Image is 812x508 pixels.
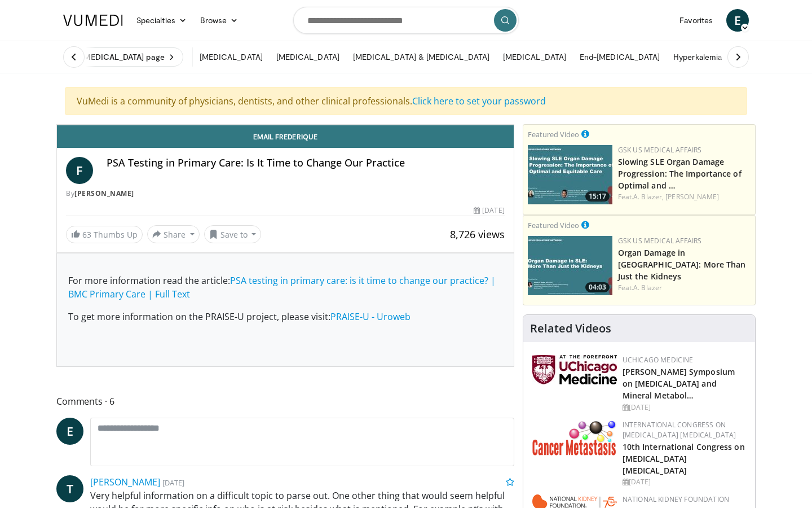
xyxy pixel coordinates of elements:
span: 15:17 [585,191,610,202]
a: Email Frederique [57,125,514,148]
img: VuMedi Logo [63,15,123,26]
a: 10th International Congress on [MEDICAL_DATA] [MEDICAL_DATA] [623,441,745,476]
div: [DATE] [474,205,504,216]
small: Featured Video [528,129,579,139]
h4: Related Videos [530,322,611,335]
small: Featured Video [528,220,579,230]
span: Comments 6 [56,394,514,409]
a: [MEDICAL_DATA] [193,46,270,68]
span: 63 [82,229,91,240]
a: UChicago Medicine [623,355,694,365]
img: 6ff8bc22-9509-4454-a4f8-ac79dd3b8976.png.150x105_q85_autocrop_double_scale_upscale_version-0.2.png [532,420,617,456]
a: International Congress on [MEDICAL_DATA] [MEDICAL_DATA] [623,420,736,440]
a: End-[MEDICAL_DATA] [573,46,667,68]
div: VuMedi is a community of physicians, dentists, and other clinical professionals. [65,87,747,115]
div: By [66,189,505,199]
video-js: Video Player [57,125,514,125]
a: [MEDICAL_DATA] [496,46,573,68]
div: Feat. [618,192,751,202]
a: Click here to set your password [412,95,546,107]
a: GSK US Medical Affairs [618,236,702,246]
a: A. Blazer, [633,192,664,202]
a: [PERSON_NAME] [665,192,719,202]
a: Slowing SLE Organ Damage Progression: The Importance of Optimal and … [618,156,742,191]
a: 15:17 [528,145,612,204]
a: Hyperkalemia [667,46,729,68]
a: [PERSON_NAME] [74,189,134,198]
button: Share [147,225,200,243]
a: [PERSON_NAME] [90,476,160,488]
p: For more information read the article: [68,274,502,301]
a: Visit [MEDICAL_DATA] page [56,47,183,67]
small: [DATE] [162,478,184,488]
a: A. Blazer [633,283,662,292]
a: [MEDICAL_DATA] [270,46,346,68]
a: National Kidney Foundation [623,494,729,504]
a: 04:03 [528,236,612,295]
input: Search topics, interventions [293,7,519,34]
div: [DATE] [623,477,746,487]
a: T [56,475,83,502]
p: To get more information on the PRAISE-U project, please visit: [68,310,502,323]
a: 63 Thumbs Up [66,226,143,243]
img: dff207f3-9236-4a51-a237-9c7125d9f9ab.png.150x105_q85_crop-smart_upscale.jpg [528,145,612,204]
span: 8,726 views [450,227,505,241]
a: Browse [193,9,245,32]
button: Save to [204,225,262,243]
a: E [726,9,749,32]
a: Specialties [130,9,193,32]
div: [DATE] [623,402,746,413]
div: Feat. [618,283,751,293]
a: [MEDICAL_DATA] & [MEDICAL_DATA] [346,46,496,68]
a: [PERSON_NAME] Symposium on [MEDICAL_DATA] and Mineral Metabol… [623,366,735,401]
span: 04:03 [585,282,610,292]
img: 5f87bdfb-7fdf-48f0-85f3-b6bcda6427bf.jpg.150x105_q85_autocrop_double_scale_upscale_version-0.2.jpg [532,355,617,384]
a: F [66,157,93,184]
a: E [56,418,83,445]
a: PRAISE-U - Uroweb [330,310,411,323]
h4: PSA Testing in Primary Care: Is It Time to Change Our Practice [107,157,505,169]
a: Organ Damage in [GEOGRAPHIC_DATA]: More Than Just the Kidneys [618,247,746,282]
img: e91ec583-8f54-4b52-99b4-be941cf021de.png.150x105_q85_crop-smart_upscale.jpg [528,236,612,295]
a: GSK US Medical Affairs [618,145,702,155]
a: PSA testing in primary care: is it time to change our practice? | BMC Primary Care | Full Text [68,274,496,300]
a: Favorites [673,9,720,32]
